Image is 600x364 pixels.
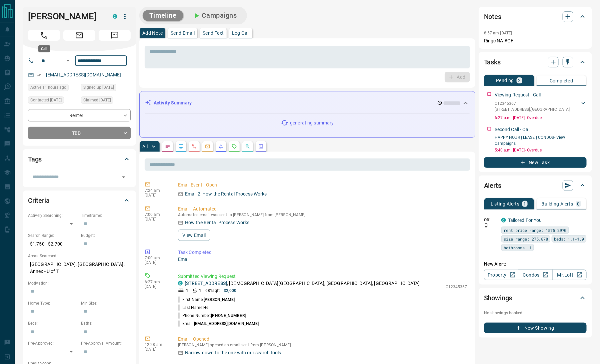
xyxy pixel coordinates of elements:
[185,219,250,226] p: How the Rental Process Works
[28,84,78,93] div: Fri Aug 15 2025
[178,313,246,319] p: Phone Number:
[501,218,506,223] div: condos.ca
[484,9,587,25] div: Notes
[28,96,78,106] div: Wed Aug 13 2025
[484,293,512,303] h2: Showings
[28,30,60,41] span: Call
[577,202,580,206] p: 0
[495,91,541,98] p: Viewing Request - Call
[165,144,170,149] svg: Notes
[83,84,114,91] span: Signed up [DATE]
[178,206,467,213] p: Email - Automated
[81,233,131,239] p: Budget:
[178,297,235,303] p: First Name:
[154,99,192,106] p: Activity Summary
[495,100,570,106] p: C12345367
[484,11,501,22] h2: Notes
[484,180,501,191] h2: Alerts
[145,260,168,265] p: [DATE]
[145,97,470,109] div: Activity Summary
[496,78,514,83] p: Pending
[186,288,188,294] p: 1
[28,233,78,239] p: Search Range:
[81,213,131,219] p: Timeframe:
[178,305,208,311] p: Last Name:
[28,320,78,326] p: Beds:
[81,340,131,346] p: Pre-Approval Amount:
[495,147,587,153] p: 5:40 a.m. [DATE] - Overdue
[30,97,62,103] span: Contacted [DATE]
[64,57,72,65] button: Open
[145,193,168,198] p: [DATE]
[143,10,183,21] button: Timeline
[205,288,220,294] p: 681 sqft
[495,115,587,121] p: 6:27 p.m. [DATE] - Overdue
[186,10,244,21] button: Campaigns
[495,99,587,114] div: C12345367[STREET_ADDRESS],[GEOGRAPHIC_DATA]
[178,343,467,347] p: [PERSON_NAME] opened an email sent from [PERSON_NAME]
[484,217,497,223] p: Off
[484,223,489,228] svg: Push Notification Only
[178,273,467,280] p: Submitted Viewing Request
[145,284,168,289] p: [DATE]
[484,310,587,316] p: No showings booked
[46,72,121,77] a: [EMAIL_ADDRESS][DOMAIN_NAME]
[28,280,131,286] p: Motivation:
[178,181,467,189] p: Email Event - Open
[178,144,184,149] svg: Lead Browsing Activity
[484,177,587,194] div: Alerts
[81,84,131,93] div: Wed Aug 13 2025
[145,188,168,193] p: 7:24 am
[218,144,224,149] svg: Listing Alerts
[145,342,168,347] p: 12:28 am
[178,281,183,286] div: condos.ca
[192,144,197,149] svg: Calls
[224,288,237,294] p: $2,000
[178,321,259,327] p: Email:
[171,31,195,35] p: Send Email
[446,284,467,290] p: C12345367
[232,31,250,35] p: Log Call
[28,239,78,250] p: $1,750 - $2,700
[81,96,131,106] div: Wed Aug 13 2025
[542,202,573,206] p: Building Alerts
[508,218,542,223] a: Tailored For You
[290,119,334,126] p: generating summary
[484,54,587,70] div: Tasks
[37,73,41,77] svg: Email Verified
[30,84,66,91] span: Active 11 hours ago
[484,270,518,280] a: Property
[203,305,208,310] span: He
[552,270,587,280] a: Mr.Loft
[113,14,117,19] div: condos.ca
[99,30,131,41] span: Message
[38,45,50,52] div: Call
[204,297,235,302] span: [PERSON_NAME]
[258,144,264,149] svg: Agent Actions
[484,31,512,35] p: 8:57 am [DATE]
[81,320,131,326] p: Baths:
[145,347,168,352] p: [DATE]
[28,259,131,277] p: [GEOGRAPHIC_DATA], [GEOGRAPHIC_DATA], Annex - U of T
[211,313,246,318] span: [PHONE_NUMBER]
[28,11,103,22] h1: [PERSON_NAME]
[495,135,565,146] a: HAPPY HOUR | LEASE | CONDOS- View Campaigns
[28,127,131,139] div: TBD
[142,31,163,35] p: Add Note
[484,290,587,306] div: Showings
[28,193,131,209] div: Criteria
[142,144,148,149] p: All
[185,191,267,198] p: Email 2: How the Rental Process Works
[185,281,227,286] a: [STREET_ADDRESS]
[28,151,131,167] div: Tags
[518,270,552,280] a: Condos
[205,144,210,149] svg: Emails
[504,236,548,242] span: size range: 275,878
[119,172,128,182] button: Open
[554,236,584,242] span: beds: 1.1-1.9
[203,31,224,35] p: Send Text
[28,109,131,121] div: Renter
[495,126,530,133] p: Second Call - Call
[495,106,570,112] p: [STREET_ADDRESS] , [GEOGRAPHIC_DATA]
[28,253,131,259] p: Areas Searched:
